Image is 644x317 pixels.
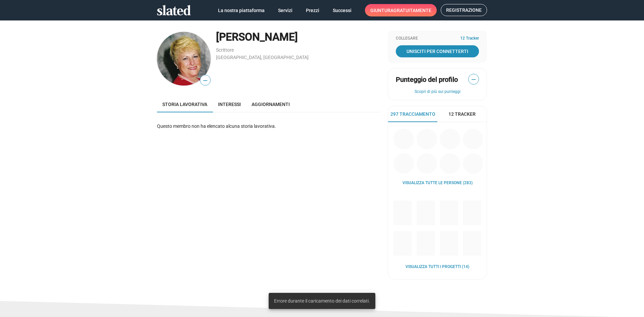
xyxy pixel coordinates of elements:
font: Aggiornamenti [252,102,290,107]
a: Scrittore [216,47,234,53]
font: Questo membro non ha elencato alcuna storia lavorativa. [157,123,276,129]
font: Errore durante il caricamento dei dati correlati. [274,298,370,304]
font: Visualizza tutti i progetti (14) [406,264,469,269]
a: Aggiornamenti [246,96,295,112]
font: La nostra piattaforma [218,8,265,13]
font: Unisciti per connetterti [407,49,468,54]
a: Interessi [213,96,246,112]
a: Successi [327,4,357,16]
font: Giuntura [370,8,393,13]
a: La nostra piattaforma [213,4,270,16]
font: Scopri di più sui punteggi [415,89,461,94]
font: Registrazione [446,7,482,13]
font: Interessi [218,102,241,107]
font: Collegare [396,36,418,41]
a: [GEOGRAPHIC_DATA], [GEOGRAPHIC_DATA] [216,55,309,60]
a: Servizi [273,4,298,16]
a: Visualizza tutte le persone (283) [402,180,473,186]
a: Unisciti per connetterti [396,45,479,57]
a: Prezzi [301,4,325,16]
font: — [203,77,208,84]
font: Punteggio del profilo [396,75,458,84]
font: Servizi [278,8,292,13]
font: Successi [333,8,352,13]
font: 12 Tracker [460,36,479,41]
a: Storia lavorativa [157,96,213,112]
font: 297 Tracciamento [390,111,435,117]
font: — [471,76,476,83]
font: gratuitamente [393,8,431,13]
font: 12 Tracker [448,111,476,117]
font: Prezzi [306,8,319,13]
a: Giunturagratuitamente [365,4,437,16]
img: Liliana Angeleri [157,32,211,86]
a: Registrazione [441,4,487,16]
font: Visualizza tutte le persone (283) [402,180,473,185]
font: Storia lavorativa [162,102,207,107]
a: Visualizza tutti i progetti (14) [406,264,469,270]
button: Scopri di più sui punteggi [396,89,479,95]
font: [PERSON_NAME] [216,31,298,43]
